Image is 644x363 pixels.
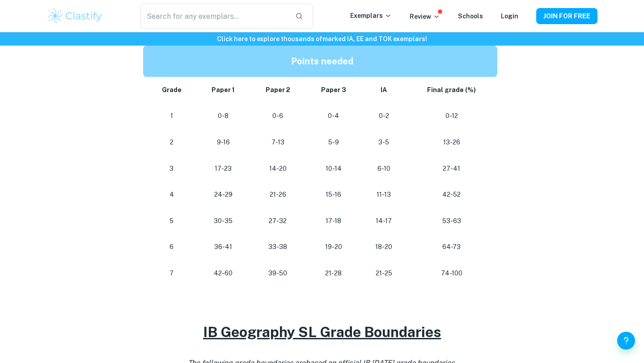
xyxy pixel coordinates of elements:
strong: Grade [162,86,182,93]
p: 53-63 [413,215,490,227]
p: 39-50 [257,267,298,279]
strong: Paper 3 [321,86,346,93]
p: 0-2 [369,110,399,122]
p: 21-28 [313,267,354,279]
p: 1 [154,110,190,122]
p: 42-60 [204,267,243,279]
p: 15-16 [313,189,354,201]
p: 14-20 [257,163,298,175]
p: 2 [154,136,190,148]
p: 21-25 [369,267,399,279]
p: 14-17 [369,215,399,227]
strong: Final grade (%) [427,86,476,93]
p: 0-12 [413,110,490,122]
p: 0-4 [313,110,354,122]
p: 33-38 [257,241,298,253]
p: 74-100 [413,267,490,279]
p: 0-6 [257,110,298,122]
u: IB Geography SL Grade Boundaries [203,324,441,340]
p: 13-26 [413,136,490,148]
p: 27-41 [413,163,490,175]
p: 21-26 [257,189,298,201]
button: JOIN FOR FREE [536,8,597,24]
p: 3 [154,163,190,175]
p: 9-16 [204,136,243,148]
p: 5-9 [313,136,354,148]
p: 4 [154,189,190,201]
p: 17-18 [313,215,354,227]
p: 24-29 [204,189,243,201]
p: 18-20 [369,241,399,253]
p: 6 [154,241,190,253]
p: 3-5 [369,136,399,148]
p: Exemplars [350,11,392,21]
p: 17-23 [204,163,243,175]
p: 42-52 [413,189,490,201]
p: 0-8 [204,110,243,122]
p: 11-13 [369,189,399,201]
p: 5 [154,215,190,227]
p: 10-14 [313,163,354,175]
strong: IA [381,86,387,93]
p: 36-41 [204,241,243,253]
button: Help and Feedback [617,332,635,350]
a: Schools [458,13,483,20]
p: 30-35 [204,215,243,227]
p: Review [410,12,440,21]
strong: Points needed [291,56,353,67]
img: Clastify logo [47,7,103,25]
p: 19-20 [313,241,354,253]
strong: Paper 1 [212,86,235,93]
input: Search for any exemplars... [140,4,288,29]
h6: Click here to explore thousands of marked IA, EE and TOK exemplars ! [2,34,642,44]
a: Login [501,13,518,20]
p: 27-32 [257,215,298,227]
p: 6-10 [369,163,399,175]
p: 7-13 [257,136,298,148]
p: 7 [154,267,190,279]
strong: Paper 2 [266,86,290,93]
p: 64-73 [413,241,490,253]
